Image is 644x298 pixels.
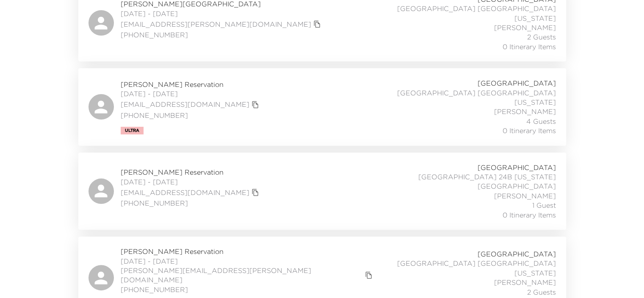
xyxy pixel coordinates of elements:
[121,285,375,294] span: [PHONE_NUMBER]
[121,177,261,187] span: [DATE] - [DATE]
[78,68,566,145] a: [PERSON_NAME] Reservation[DATE] - [DATE][EMAIL_ADDRESS][DOMAIN_NAME]copy primary member email[PHO...
[478,249,556,259] span: [GEOGRAPHIC_DATA]
[494,278,556,287] span: [PERSON_NAME]
[125,128,139,133] span: Ultra
[527,32,556,42] span: 2 Guests
[369,172,556,191] span: [GEOGRAPHIC_DATA] 24B [US_STATE][GEOGRAPHIC_DATA]
[478,78,556,88] span: [GEOGRAPHIC_DATA]
[494,107,556,116] span: [PERSON_NAME]
[503,210,556,220] span: 0 Itinerary Items
[121,19,311,29] a: [EMAIL_ADDRESS][PERSON_NAME][DOMAIN_NAME]
[121,9,323,18] span: [DATE] - [DATE]
[121,256,375,266] span: [DATE] - [DATE]
[527,287,556,297] span: 2 Guests
[503,42,556,51] span: 0 Itinerary Items
[369,4,556,23] span: [GEOGRAPHIC_DATA] [GEOGRAPHIC_DATA][US_STATE]
[375,259,556,278] span: [GEOGRAPHIC_DATA] [GEOGRAPHIC_DATA][US_STATE]
[532,201,556,210] span: 1 Guest
[121,198,261,208] span: [PHONE_NUMBER]
[249,187,261,198] button: copy primary member email
[121,89,261,98] span: [DATE] - [DATE]
[526,117,556,126] span: 4 Guests
[478,163,556,172] span: [GEOGRAPHIC_DATA]
[121,266,363,285] a: [PERSON_NAME][EMAIL_ADDRESS][PERSON_NAME][DOMAIN_NAME]
[121,100,249,109] a: [EMAIL_ADDRESS][DOMAIN_NAME]
[121,167,261,177] span: [PERSON_NAME] Reservation
[369,88,556,107] span: [GEOGRAPHIC_DATA] [GEOGRAPHIC_DATA][US_STATE]
[249,99,261,111] button: copy primary member email
[121,247,375,256] span: [PERSON_NAME] Reservation
[494,23,556,32] span: [PERSON_NAME]
[121,188,249,197] a: [EMAIL_ADDRESS][DOMAIN_NAME]
[121,80,261,89] span: [PERSON_NAME] Reservation
[363,269,375,281] button: copy primary member email
[494,191,556,201] span: [PERSON_NAME]
[311,18,323,30] button: copy primary member email
[78,153,566,230] a: [PERSON_NAME] Reservation[DATE] - [DATE][EMAIL_ADDRESS][DOMAIN_NAME]copy primary member email[PHO...
[121,30,323,39] span: [PHONE_NUMBER]
[503,126,556,135] span: 0 Itinerary Items
[121,111,261,120] span: [PHONE_NUMBER]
